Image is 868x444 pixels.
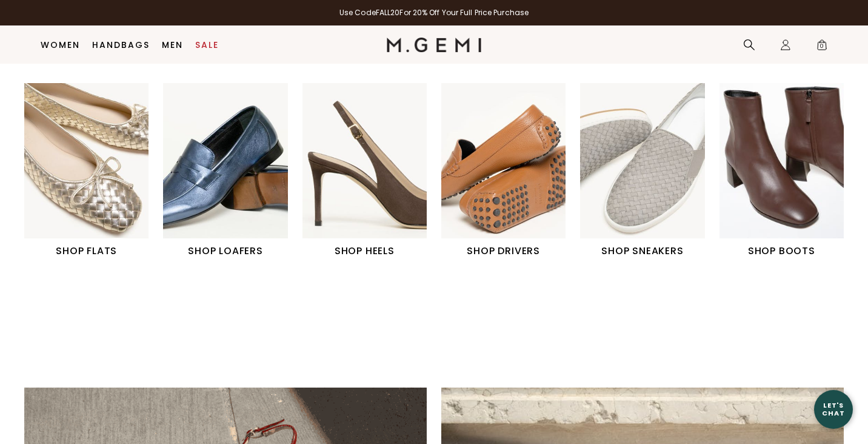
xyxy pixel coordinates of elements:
a: Men [162,40,183,50]
div: 4 / 6 [441,83,580,259]
a: SHOP SNEAKERS [580,83,704,259]
a: SHOP LOAFERS [163,83,287,259]
h1: SHOP DRIVERS [441,244,566,258]
div: 6 / 6 [719,83,858,259]
a: SHOP DRIVERS [441,83,566,259]
a: Sale [195,40,219,50]
img: M.Gemi [387,38,482,52]
h1: SHOP HEELS [302,244,427,258]
div: Let's Chat [814,402,853,417]
div: 3 / 6 [302,83,441,259]
a: SHOP FLATS [24,83,149,259]
h1: SHOP SNEAKERS [580,244,704,258]
a: Handbags [92,40,150,50]
a: SHOP BOOTS [719,83,844,259]
div: 5 / 6 [580,83,719,259]
span: 0 [816,41,828,53]
div: 1 / 6 [24,83,163,259]
h1: SHOP LOAFERS [163,244,287,258]
div: 2 / 6 [163,83,302,259]
a: Women [41,40,80,50]
strong: FALL20 [376,7,400,18]
h1: SHOP BOOTS [719,244,844,258]
a: SHOP HEELS [302,83,427,259]
h1: SHOP FLATS [24,244,149,258]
